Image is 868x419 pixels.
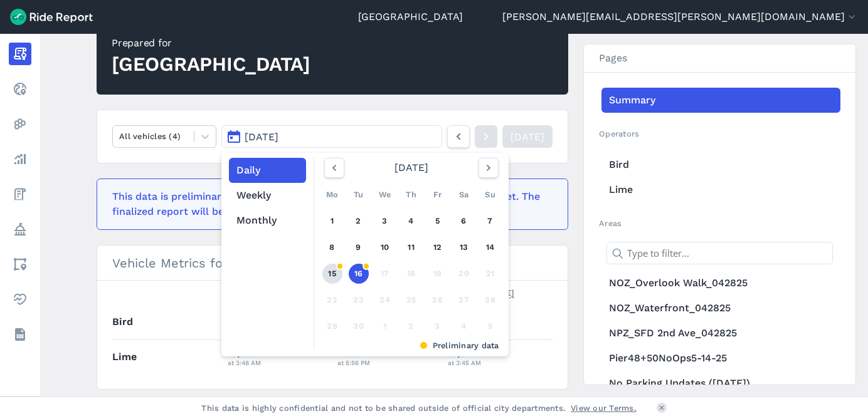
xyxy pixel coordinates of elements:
[349,264,369,284] a: 16
[375,211,395,231] a: 3
[9,43,31,65] a: Report
[229,158,306,183] button: Daily
[601,177,840,202] a: Lime
[229,208,306,233] button: Monthly
[448,357,553,368] div: at 3:45 AM
[480,264,500,284] div: 21
[9,148,31,170] a: Analyze
[322,185,342,205] div: Mo
[375,237,395,257] a: 10
[454,185,474,205] div: Sa
[428,316,448,336] div: 3
[10,9,93,25] img: Ride Report
[401,211,421,231] a: 4
[112,36,310,51] div: Prepared for
[606,242,833,264] input: Type to filter...
[349,211,369,231] a: 2
[322,237,342,257] a: 8
[448,346,553,368] div: 13,344
[112,51,310,78] div: [GEOGRAPHIC_DATA]
[454,237,474,257] a: 13
[601,152,840,177] a: Bird
[401,290,421,310] div: 25
[112,305,223,339] th: Bird
[584,44,855,73] h3: Pages
[375,264,395,284] div: 17
[599,217,840,229] h2: Areas
[97,246,568,281] h3: Vehicle Metrics for [DATE]
[428,237,448,257] a: 12
[601,296,840,321] a: NOZ_Waterfront_042825
[428,290,448,310] div: 26
[228,357,328,368] div: at 3:48 AM
[322,264,342,284] a: 15
[480,237,500,257] a: 14
[349,290,369,310] div: 23
[9,323,31,346] a: Datasets
[358,9,463,24] a: [GEOGRAPHIC_DATA]
[480,185,500,205] div: Su
[349,316,369,336] div: 30
[401,185,421,205] div: Th
[349,237,369,257] a: 9
[375,290,395,310] div: 24
[9,218,31,241] a: Policy
[428,264,448,284] div: 19
[428,185,448,205] div: Fr
[601,346,840,371] a: Pier48+50NoOps5-14-25
[322,211,342,231] a: 1
[228,346,328,368] div: 13,168
[599,128,840,140] h2: Operators
[112,339,223,374] th: Lime
[221,125,442,148] button: [DATE]
[9,288,31,311] a: Health
[601,271,840,296] a: NOZ_Overlook Walk_042825
[480,290,500,310] div: 28
[601,88,840,113] a: Summary
[322,290,342,310] div: 22
[375,185,395,205] div: We
[322,316,342,336] div: 29
[601,321,840,346] a: NPZ_SFD 2nd Ave_042825
[319,158,504,178] div: [DATE]
[375,316,395,336] div: 1
[229,183,306,208] button: Weekly
[245,131,278,143] span: [DATE]
[337,357,438,368] div: at 5:56 PM
[324,339,499,351] div: Preliminary data
[601,371,840,396] a: No Parking Updates ([DATE])
[454,264,474,284] div: 20
[401,316,421,336] div: 2
[502,125,553,148] a: [DATE]
[112,189,545,219] div: This data is preliminary and may be missing events that haven't been reported yet. The finalized ...
[349,185,369,205] div: Tu
[9,78,31,100] a: Realtime
[454,316,474,336] div: 4
[428,211,448,231] a: 5
[401,264,421,284] div: 18
[9,183,31,205] a: Fees
[454,211,474,231] a: 6
[502,9,858,24] button: [PERSON_NAME][EMAIL_ADDRESS][PERSON_NAME][DOMAIN_NAME]
[337,346,438,368] div: 276
[9,113,31,135] a: Heatmaps
[480,316,500,336] div: 5
[571,402,637,414] a: View our Terms.
[401,237,421,257] a: 11
[454,290,474,310] div: 27
[480,211,500,231] a: 7
[9,253,31,276] a: Areas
